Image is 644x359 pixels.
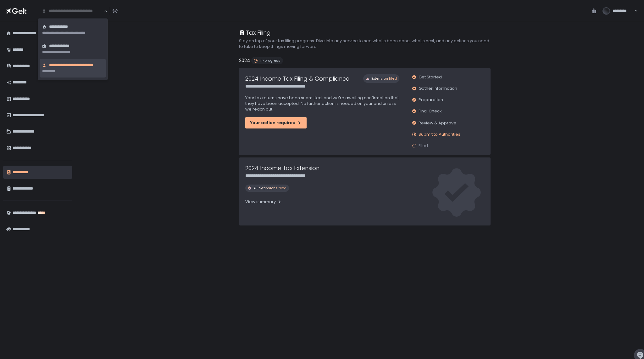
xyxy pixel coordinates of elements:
span: Filed [419,143,428,149]
span: Preparation [419,97,443,103]
div: Search for option [38,4,107,18]
span: Final Check [419,108,442,114]
div: Your action required [250,120,302,126]
button: View summary [245,197,282,207]
h1: 2024 Income Tax Extension [245,164,319,172]
input: Search for option [42,8,103,14]
div: Tax Filing [239,28,271,37]
h2: 2024 [239,57,250,64]
span: Get Started [419,74,442,80]
button: Your action required [245,117,307,128]
span: Submit to Authorities [419,132,460,137]
span: Gather Information [419,86,457,91]
div: View summary [245,199,282,205]
p: Your tax returns have been submitted, and we're awaiting confirmation that they have been accepte... [245,95,399,112]
span: Review & Approve [419,120,456,126]
h2: Stay on top of your tax filing progress. Dive into any service to see what's been done, what's ne... [239,38,491,49]
span: In-progress [259,58,280,63]
h1: 2024 Income Tax Filing & Compliance [245,74,349,83]
span: All extensions filed [253,186,286,191]
span: Extension filed [371,76,397,81]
